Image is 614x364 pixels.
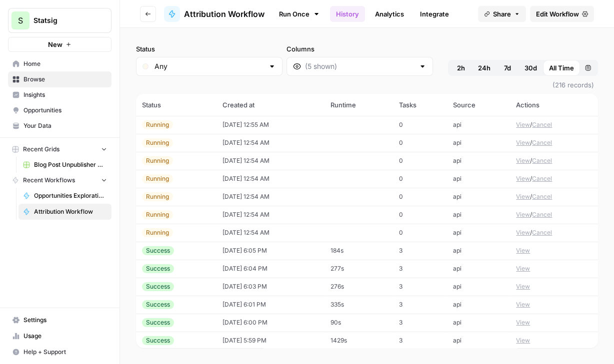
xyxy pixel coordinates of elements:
button: View [516,318,530,327]
td: api [447,134,510,152]
span: Edit Workflow [536,9,579,19]
td: api [447,206,510,224]
div: Success [142,264,174,273]
td: api [447,278,510,296]
td: api [447,296,510,314]
div: Success [142,300,174,309]
td: 3 [393,278,447,296]
button: View [516,210,530,219]
input: Any [154,61,264,71]
td: / [510,224,598,242]
span: 7d [504,63,511,73]
button: 24h [472,60,496,76]
button: View [516,336,530,345]
a: Edit Workflow [530,6,594,22]
div: Success [142,336,174,345]
th: Tasks [393,94,447,116]
th: Actions [510,94,598,116]
th: Status [136,94,216,116]
td: 1429s [324,332,393,350]
td: 3 [393,314,447,332]
div: Running [142,228,173,237]
span: 24h [478,63,490,73]
span: S [18,14,23,26]
div: Success [142,318,174,327]
span: Browse [23,75,107,84]
td: 3 [393,296,447,314]
td: [DATE] 6:01 PM [216,296,324,314]
td: [DATE] 12:54 AM [216,134,324,152]
a: Your Data [8,118,111,134]
button: View [516,246,530,255]
span: Opportunities Exploration Workflow [34,191,107,200]
span: Usage [23,332,107,341]
a: Attribution Workflow [164,6,264,22]
div: Running [142,156,173,165]
a: Settings [8,312,111,328]
td: api [447,224,510,242]
td: api [447,170,510,188]
a: Usage [8,328,111,344]
span: Recent Workflows [23,176,75,185]
button: Cancel [532,228,552,237]
span: Statsig [33,15,94,25]
button: View [516,300,530,309]
button: Cancel [532,210,552,219]
button: View [516,174,530,183]
span: Your Data [23,121,107,130]
td: 0 [393,206,447,224]
a: Insights [8,87,111,103]
span: Share [493,9,511,19]
td: [DATE] 12:54 AM [216,188,324,206]
label: Columns [286,44,433,54]
span: 30d [524,63,537,73]
button: View [516,264,530,273]
div: Running [142,210,173,219]
td: [DATE] 6:03 PM [216,278,324,296]
td: 0 [393,170,447,188]
button: Cancel [532,192,552,201]
td: 0 [393,152,447,170]
td: [DATE] 5:59 PM [216,332,324,350]
div: Running [142,120,173,129]
button: New [8,37,111,52]
th: Created at [216,94,324,116]
td: 276s [324,278,393,296]
td: [DATE] 12:54 AM [216,206,324,224]
a: Opportunities Exploration Workflow [18,188,111,204]
td: api [447,332,510,350]
button: 2h [450,60,472,76]
td: 3 [393,332,447,350]
div: Running [142,138,173,147]
td: 0 [393,224,447,242]
td: api [447,116,510,134]
button: Workspace: Statsig [8,8,111,33]
td: / [510,134,598,152]
a: Browse [8,71,111,87]
td: / [510,206,598,224]
button: Help + Support [8,344,111,360]
div: Running [142,192,173,201]
button: Cancel [532,174,552,183]
td: [DATE] 12:54 AM [216,224,324,242]
th: Runtime [324,94,393,116]
button: Cancel [532,138,552,147]
td: 3 [393,242,447,260]
td: [DATE] 12:54 AM [216,170,324,188]
label: Status [136,44,282,54]
td: 277s [324,260,393,278]
td: 0 [393,188,447,206]
td: api [447,152,510,170]
button: View [516,228,530,237]
button: Recent Workflows [8,173,111,188]
button: 30d [518,60,543,76]
a: Run Once [272,5,326,22]
td: [DATE] 12:54 AM [216,152,324,170]
td: / [510,152,598,170]
span: Attribution Workflow [184,8,264,20]
span: Opportunities [23,106,107,115]
td: 90s [324,314,393,332]
td: [DATE] 6:05 PM [216,242,324,260]
span: Blog Post Unpublisher Grid (master) [34,160,107,169]
td: api [447,260,510,278]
